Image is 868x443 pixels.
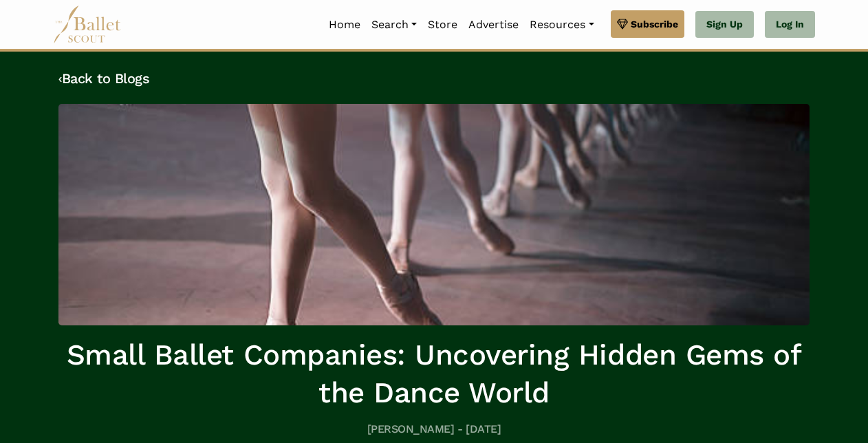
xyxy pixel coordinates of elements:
[617,17,628,32] img: gem.svg
[58,69,62,87] code: ‹
[611,10,684,38] a: Subscribe
[58,70,149,87] a: ‹Back to Blogs
[58,422,810,437] h5: [PERSON_NAME] - [DATE]
[463,10,524,39] a: Advertise
[631,17,678,32] span: Subscribe
[58,336,810,411] h1: Small Ballet Companies: Uncovering Hidden Gems of the Dance World
[765,11,815,39] a: Log In
[695,11,754,39] a: Sign Up
[323,10,366,39] a: Home
[58,104,810,325] img: header_image.img
[422,10,463,39] a: Store
[366,10,422,39] a: Search
[524,10,599,39] a: Resources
